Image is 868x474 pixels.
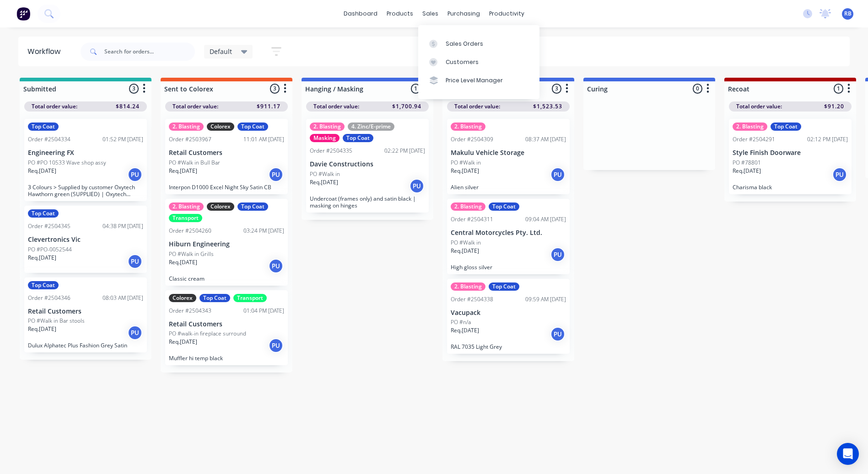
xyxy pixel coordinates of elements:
div: PU [128,167,142,182]
p: Central Motorcycles Pty. Ltd. [451,229,566,237]
div: 11:01 AM [DATE] [243,135,284,144]
p: PO #PO 10533 Wave shop assy [28,159,106,167]
div: PU [269,167,283,182]
div: Colorex [207,202,234,211]
div: PU [832,167,847,182]
div: PU [550,247,565,262]
p: Req. [DATE] [169,258,197,266]
p: Req. [DATE] [451,247,479,255]
p: Req. [DATE] [169,167,197,175]
div: 08:37 AM [DATE] [525,135,566,144]
div: 09:59 AM [DATE] [525,295,566,304]
p: PO #Walk in Bar stools [28,317,85,325]
div: Colorex [169,294,196,302]
div: 2. Blasting [169,122,204,131]
p: Retail Customers [169,320,284,328]
div: Top Coat [237,202,268,211]
span: RB [844,10,852,18]
div: Order #2503967 [169,135,211,144]
div: PU [128,254,142,269]
div: Sales Orders [446,40,483,48]
span: $911.17 [257,102,280,111]
div: Order #2504334 [28,135,70,144]
div: Order #2504343 [169,307,211,315]
input: Search for orders... [104,43,195,61]
div: PU [410,179,424,193]
div: 2. BlastingTop CoatOrder #250429102:12 PM [DATE]Style Finish DoorwarePO #78801Req.[DATE]PUCharism... [729,119,852,194]
p: Classic cream [169,275,284,282]
div: purchasing [443,7,485,21]
div: Top Coat [28,281,59,289]
div: Top Coat [28,122,59,131]
p: Engineering FX [28,149,143,157]
div: Order #2504291 [733,135,775,144]
div: sales [418,7,443,21]
div: 2. BlastingColorexTop CoatTransportOrder #250426003:24 PM [DATE]Hiburn EngineeringPO #Walk in Gri... [165,199,288,286]
div: 09:04 AM [DATE] [525,215,566,224]
div: 2. BlastingOrder #250430908:37 AM [DATE]Makulu Vehicle StoragePO #Walk inReq.[DATE]PUAlien silver [447,119,570,194]
div: 2. Blasting [451,202,485,211]
div: 02:22 PM [DATE] [384,147,425,155]
p: Hiburn Engineering [169,240,284,248]
div: PU [550,327,565,341]
div: Order #2504335 [310,147,352,155]
p: PO #Walk in Grills [169,250,214,258]
p: Req. [DATE] [451,167,479,175]
span: Total order value: [736,102,782,111]
span: Total order value: [313,102,359,111]
div: PU [128,325,142,340]
p: Req. [DATE] [28,254,56,262]
p: Vacupack [451,309,566,317]
div: 01:52 PM [DATE] [102,135,143,144]
div: productivity [485,7,529,21]
div: Order #2504309 [451,135,493,144]
div: 2. Blasting [169,202,204,211]
p: Davie Constructions [310,160,425,168]
img: Factory [16,7,30,21]
p: Req. [DATE] [733,167,761,175]
div: Order #2504260 [169,227,211,235]
div: Masking [310,134,340,142]
a: dashboard [339,7,382,21]
div: 01:04 PM [DATE] [243,307,284,315]
p: Charisma black [733,184,848,191]
div: 2. Blasting [733,122,767,131]
div: Top CoatOrder #250434608:03 AM [DATE]Retail CustomersPO #Walk in Bar stoolsReq.[DATE]PUDulux Alph... [24,277,147,353]
p: Makulu Vehicle Storage [451,149,566,157]
div: Order #2504338 [451,295,493,304]
div: 2. Blasting4. Zinc/E-primeMaskingTop CoatOrder #250433502:22 PM [DATE]Davie ConstructionsPO #Walk... [306,119,429,213]
div: Top Coat [771,122,801,131]
p: Dulux Alphatec Plus Fashion Grey Satin [28,342,143,349]
p: PO #Walk in Bull Bar [169,159,220,167]
div: PU [550,167,565,182]
p: High gloss silver [451,264,566,271]
div: Order #2504346 [28,294,70,302]
span: $1,523.53 [533,102,562,111]
div: 4. Zinc/E-prime [348,122,394,131]
p: Undercoat (frames only) and satin black | masking on hinges [310,195,425,209]
div: 2. BlastingColorexTop CoatOrder #250396711:01 AM [DATE]Retail CustomersPO #Walk in Bull BarReq.[D... [165,119,288,194]
div: Open Intercom Messenger [837,443,859,465]
p: Retail Customers [28,308,143,315]
div: 02:12 PM [DATE] [807,135,848,144]
a: Customers [418,53,539,71]
span: $91.20 [824,102,844,111]
div: 2. BlastingTop CoatOrder #250433809:59 AM [DATE]VacupackPO #n/aReq.[DATE]PURAL 7035 Light Grey [447,279,570,354]
p: PO #PO-0052544 [28,245,72,254]
span: $1,700.94 [392,102,421,111]
div: Top Coat [343,134,373,142]
p: PO #walk-in fireplace surround [169,330,246,338]
span: $814.24 [116,102,140,111]
div: Top Coat [489,282,519,291]
div: Order #2504311 [451,215,493,224]
p: PO #Walk in [310,170,340,178]
div: ColorexTop CoatTransportOrder #250434301:04 PM [DATE]Retail CustomersPO #walk-in fireplace surrou... [165,290,288,366]
div: Top CoatOrder #250434504:38 PM [DATE]Clevertronics VicPO #PO-0052544Req.[DATE]PU [24,206,147,273]
p: PO #n/a [451,318,471,326]
p: Req. [DATE] [169,338,197,346]
a: Price Level Manager [418,71,539,90]
span: Default [210,47,232,56]
p: Alien silver [451,184,566,191]
div: 2. Blasting [451,282,485,291]
div: Workflow [27,46,65,57]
